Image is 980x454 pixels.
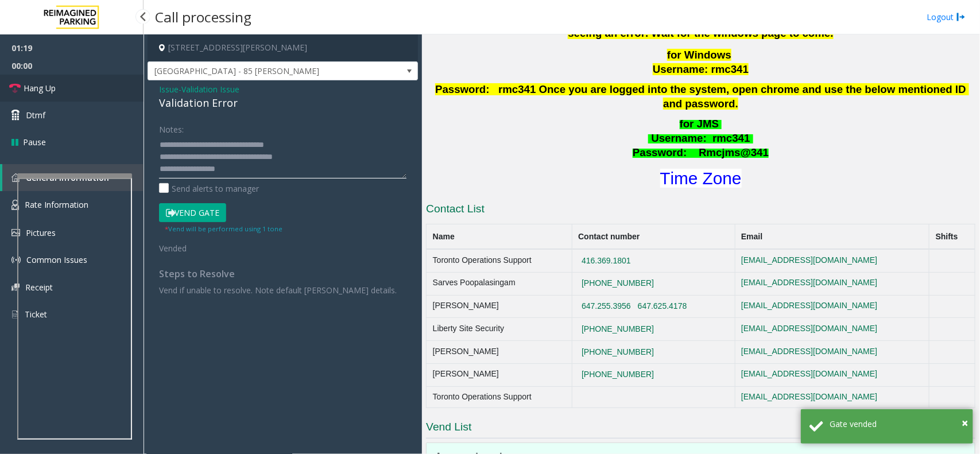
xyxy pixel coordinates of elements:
label: Send alerts to manager [159,183,259,195]
h4: [STREET_ADDRESS][PERSON_NAME] [148,34,418,61]
a: [EMAIL_ADDRESS][DOMAIN_NAME] [741,347,877,356]
img: 'icon' [11,309,19,320]
div: Validation Error [159,95,406,111]
label: Notes: [159,119,184,135]
span: Pause [23,136,46,148]
span: for Windows [667,49,731,61]
img: 'icon' [11,229,20,236]
h4: Steps to Resolve [159,269,406,280]
img: 'icon' [11,200,19,210]
span: : rmc341 [703,132,750,144]
span: Vended [159,243,187,254]
a: [EMAIL_ADDRESS][DOMAIN_NAME] [741,278,877,287]
button: [PHONE_NUMBER] [578,370,657,380]
span: Dtmf [26,109,45,121]
td: [PERSON_NAME] [427,341,572,364]
div: Gate vended [830,418,964,430]
span: Validation Issue [181,83,239,95]
button: [PHONE_NUMBER] [578,278,657,289]
img: 'icon' [11,173,20,182]
a: Logout [927,11,966,23]
th: Shifts [929,224,975,250]
td: Liberty Site Security [427,318,572,341]
span: Password: rmc341 Once you are logged into the system, open chrome and use the below mentioned ID ... [435,83,969,110]
a: General Information [2,164,144,191]
img: 'icon' [11,255,21,265]
span: [GEOGRAPHIC_DATA] - 85 [PERSON_NAME] [148,62,363,80]
td: Sarves Poopalasingam [427,272,572,295]
span: Password: Rmcjms@341 [633,146,769,158]
span: General Information [26,172,109,183]
a: Time Zone [660,169,742,188]
span: - [179,84,239,95]
a: [EMAIL_ADDRESS][DOMAIN_NAME] [741,324,877,333]
button: 647.255.3956 [578,301,634,312]
span: Username [652,132,703,144]
button: [PHONE_NUMBER] [578,347,657,358]
span: × [962,415,968,430]
button: Vend Gate [159,203,226,223]
button: 647.625.4178 [634,301,691,312]
span: Issue [159,83,179,95]
a: [EMAIL_ADDRESS][DOMAIN_NAME] [741,301,877,310]
h3: Vend List [426,420,975,439]
h3: Contact List [426,201,975,220]
a: [EMAIL_ADDRESS][DOMAIN_NAME] [741,255,877,265]
a: [EMAIL_ADDRESS][DOMAIN_NAME] [741,369,877,378]
small: Vend will be performed using 1 tone [165,224,282,233]
td: [PERSON_NAME] [427,363,572,386]
th: Contact number [572,224,735,250]
th: Name [427,224,572,250]
button: [PHONE_NUMBER] [578,324,657,335]
td: [PERSON_NAME] [427,295,572,318]
p: Vend if unable to resolve. Note default [PERSON_NAME] details. [159,284,406,296]
span: for JMS [680,118,719,130]
button: 416.369.1801 [578,256,634,266]
span: Username: rmc341 [653,63,749,75]
span: Hang Up [24,82,56,94]
a: [EMAIL_ADDRESS][DOMAIN_NAME] [741,392,877,401]
img: logout [956,11,966,23]
td: Toronto Operations Support [427,386,572,408]
button: Close [962,414,968,432]
th: Email [735,224,929,250]
img: 'icon' [11,284,20,291]
td: Toronto Operations Support [427,249,572,272]
h3: Call processing [149,3,257,31]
